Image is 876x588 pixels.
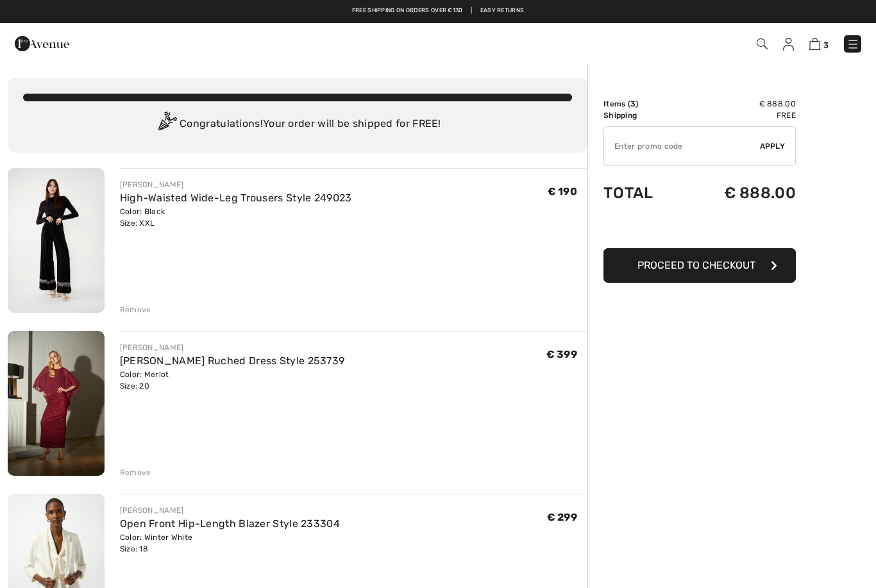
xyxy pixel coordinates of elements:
[760,140,786,152] span: Apply
[682,110,796,121] td: Free
[154,112,180,137] img: Congratulation2.svg
[603,248,796,283] button: Proceed to Checkout
[809,38,820,50] img: Shopping Bag
[15,31,69,56] img: 1ère Avenue
[847,38,859,51] img: Menu
[603,98,682,110] td: Items ( )
[604,127,760,165] input: Promo code
[480,6,525,15] a: Easy Returns
[757,38,768,49] img: Search
[603,215,796,244] iframe: PayPal
[120,355,345,367] a: [PERSON_NAME] Ruched Dress Style 253739
[120,505,340,516] div: [PERSON_NAME]
[471,6,472,15] span: |
[352,6,463,15] a: Free shipping on orders over €130
[120,467,151,478] div: Remove
[682,98,796,110] td: € 888.00
[15,37,69,49] a: 1ère Avenue
[8,331,105,476] img: Maxi Sheath Ruched Dress Style 253739
[682,171,796,215] td: € 888.00
[23,112,572,137] div: Congratulations! Your order will be shipped for FREE!
[630,99,636,108] span: 3
[8,168,105,313] img: High-Waisted Wide-Leg Trousers Style 249023
[120,517,340,530] a: Open Front Hip-Length Blazer Style 233304
[547,511,578,523] span: € 299
[546,348,578,360] span: € 399
[120,532,340,555] div: Color: Winter White Size: 18
[603,110,682,121] td: Shipping
[637,259,755,271] span: Proceed to Checkout
[120,369,345,392] div: Color: Merlot Size: 20
[548,185,578,197] span: € 190
[809,36,829,51] a: 3
[120,192,352,204] a: High-Waisted Wide-Leg Trousers Style 249023
[120,342,345,353] div: [PERSON_NAME]
[120,206,352,229] div: Color: Black Size: XXL
[120,304,151,315] div: Remove
[823,40,829,50] span: 3
[120,179,352,190] div: [PERSON_NAME]
[783,38,794,51] img: My Info
[603,171,682,215] td: Total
